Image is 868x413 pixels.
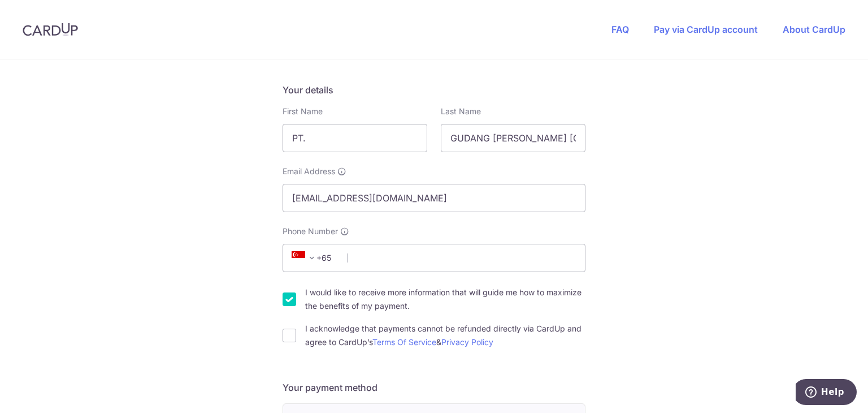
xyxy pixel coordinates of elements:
a: Pay via CardUp account [654,24,758,35]
label: First Name [283,106,323,117]
label: I acknowledge that payments cannot be refunded directly via CardUp and agree to CardUp’s & [305,322,585,349]
span: +65 [292,251,319,265]
input: Last name [441,124,585,152]
iframe: Opens a widget where you can find more information [796,379,857,407]
a: FAQ [611,24,629,35]
a: Terms Of Service [372,337,436,347]
a: Privacy Policy [441,337,493,347]
h5: Your payment method [283,381,585,394]
label: I would like to receive more information that will guide me how to maximize the benefits of my pa... [305,286,585,313]
input: First name [283,124,427,152]
a: About CardUp [783,24,845,35]
span: Phone Number [283,226,338,237]
input: Email address [283,184,585,212]
img: CardUp [23,23,78,36]
h5: Your details [283,83,585,97]
span: +65 [288,251,339,265]
span: Email Address [283,166,335,177]
label: Last Name [441,106,481,117]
